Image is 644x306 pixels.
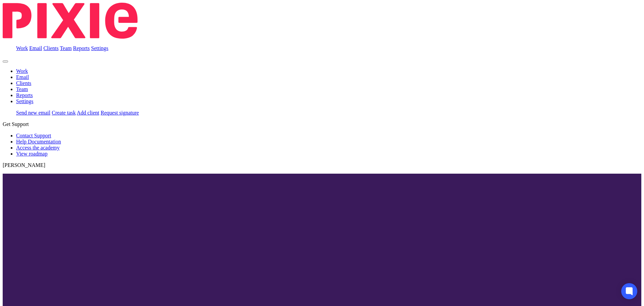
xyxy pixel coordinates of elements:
[43,45,58,51] a: Clients
[3,162,641,168] p: [PERSON_NAME]
[77,110,99,116] a: Add client
[3,3,138,39] img: Pixie
[16,139,61,144] a: Help Documentation
[16,145,60,150] a: Access the academy
[16,45,28,51] a: Work
[16,80,31,86] a: Clients
[16,92,33,98] a: Reports
[29,45,42,51] a: Email
[101,110,139,116] a: Request signature
[16,68,28,74] a: Work
[3,121,29,127] span: Get Support
[16,133,51,138] a: Contact Support
[16,74,29,80] a: Email
[52,110,76,116] a: Create task
[91,45,109,51] a: Settings
[16,151,48,157] a: View roadmap
[16,98,34,104] a: Settings
[16,86,28,92] a: Team
[16,110,50,116] a: Send new email
[73,45,90,51] a: Reports
[60,45,71,51] a: Team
